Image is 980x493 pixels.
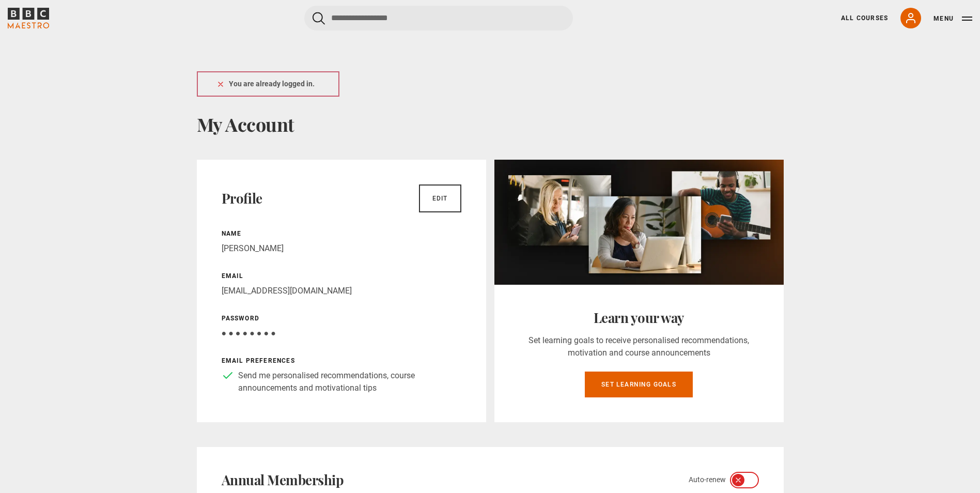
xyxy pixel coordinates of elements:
[841,13,888,23] a: All Courses
[222,285,461,297] p: [EMAIL_ADDRESS][DOMAIN_NAME]
[222,356,461,365] p: Email preferences
[197,113,784,135] h1: My Account
[222,328,276,338] span: ● ● ● ● ● ● ● ●
[585,372,693,397] a: Set learning goals
[222,271,461,281] p: Email
[8,8,49,28] svg: BBC Maestro
[934,13,972,24] button: Toggle navigation
[238,369,461,394] p: Send me personalised recommendations, course announcements and motivational tips
[222,229,461,238] p: Name
[222,314,461,323] p: Password
[519,334,759,359] p: Set learning goals to receive personalised recommendations, motivation and course announcements
[313,12,325,25] button: Submit the search query
[222,472,344,488] h2: Annual Membership
[304,6,573,30] input: Search
[222,242,461,255] p: [PERSON_NAME]
[519,310,759,326] h2: Learn your way
[222,190,262,207] h2: Profile
[689,474,726,485] span: Auto-renew
[197,71,339,97] div: You are already logged in.
[419,184,461,212] a: Edit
